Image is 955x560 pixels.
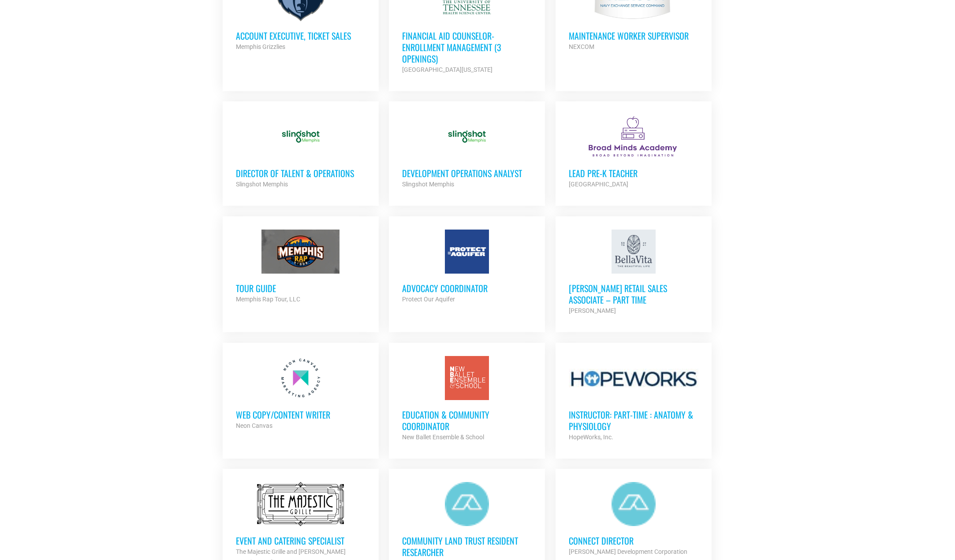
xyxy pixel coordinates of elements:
[236,409,366,420] h3: Web Copy/Content Writer
[569,535,698,546] h3: Connect Director
[569,548,687,555] strong: [PERSON_NAME] Development Corporation
[236,181,288,188] strong: Slingshot Memphis
[556,216,712,329] a: [PERSON_NAME] Retail Sales Associate – Part Time [PERSON_NAME]
[236,30,366,41] h3: Account Executive, Ticket Sales
[402,66,492,73] strong: [GEOGRAPHIC_DATA][US_STATE]
[556,101,712,203] a: Lead Pre-K Teacher [GEOGRAPHIC_DATA]
[402,409,532,432] h3: Education & Community Coordinator
[402,30,532,64] h3: Financial Aid Counselor-Enrollment Management (3 Openings)
[389,216,545,318] a: Advocacy Coordinator Protect Our Aquifer
[236,535,366,546] h3: Event and Catering Specialist
[236,43,285,50] strong: Memphis Grizzlies
[569,43,594,50] strong: NEXCOM
[569,434,613,441] strong: HopeWorks, Inc.
[236,296,300,303] strong: Memphis Rap Tour, LLC
[389,101,545,203] a: Development Operations Analyst Slingshot Memphis
[402,181,454,188] strong: Slingshot Memphis
[569,409,698,432] h3: Instructor: Part-Time : Anatomy & Physiology
[236,282,366,294] h3: Tour Guide
[556,343,712,456] a: Instructor: Part-Time : Anatomy & Physiology HopeWorks, Inc.
[569,30,698,41] h3: MAINTENANCE WORKER SUPERVISOR
[236,167,366,179] h3: Director of Talent & Operations
[402,282,532,294] h3: Advocacy Coordinator
[236,422,272,429] strong: Neon Canvas
[389,343,545,456] a: Education & Community Coordinator New Ballet Ensemble & School
[402,296,455,303] strong: Protect Our Aquifer
[223,101,379,203] a: Director of Talent & Operations Slingshot Memphis
[223,216,379,318] a: Tour Guide Memphis Rap Tour, LLC
[223,343,379,444] a: Web Copy/Content Writer Neon Canvas
[569,167,698,179] h3: Lead Pre-K Teacher
[569,181,628,188] strong: [GEOGRAPHIC_DATA]
[402,167,532,179] h3: Development Operations Analyst
[402,535,532,558] h3: Community Land Trust Resident Researcher
[569,282,698,305] h3: [PERSON_NAME] Retail Sales Associate – Part Time
[569,307,616,314] strong: [PERSON_NAME]
[402,434,484,441] strong: New Ballet Ensemble & School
